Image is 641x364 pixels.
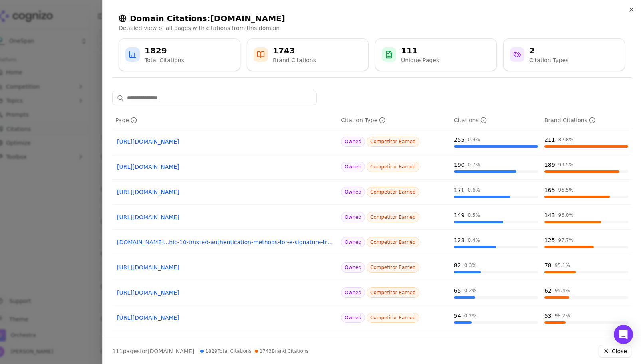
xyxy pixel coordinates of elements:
[558,212,574,218] div: 96.0 %
[454,211,465,219] div: 149
[468,212,480,218] div: 0.5 %
[117,238,333,246] a: [DOMAIN_NAME]...hic-10-trusted-authentication-methods-for-e-signature-transactions
[529,45,568,56] div: 2
[558,237,574,243] div: 97.7 %
[367,237,419,247] span: Competitor Earned
[117,138,333,146] a: [URL][DOMAIN_NAME]
[558,136,574,143] div: 82.8 %
[468,136,480,143] div: 0.9 %
[117,314,333,322] a: [URL][DOMAIN_NAME]
[273,45,316,56] div: 1743
[367,287,419,298] span: Competitor Earned
[544,186,555,194] div: 165
[555,313,570,319] div: 98.2 %
[454,236,465,244] div: 128
[341,262,365,273] span: Owned
[454,261,461,269] div: 82
[367,313,419,323] span: Competitor Earned
[117,213,333,221] a: [URL][DOMAIN_NAME]
[367,212,419,222] span: Competitor Earned
[117,289,333,297] a: [URL][DOMAIN_NAME]
[468,187,480,193] div: 0.6 %
[541,111,631,129] th: brandCitationCount
[255,348,309,354] span: 1743 Brand Citations
[200,348,251,354] span: 1829 Total Citations
[367,262,419,273] span: Competitor Earned
[341,187,365,197] span: Owned
[544,211,555,219] div: 143
[117,263,333,271] a: [URL][DOMAIN_NAME]
[401,45,439,56] div: 111
[454,312,461,320] div: 54
[558,162,574,168] div: 99.5 %
[367,136,419,147] span: Competitor Earned
[544,261,552,269] div: 78
[464,287,477,294] div: 0.2 %
[147,348,194,354] span: [DOMAIN_NAME]
[341,116,385,124] div: Citation Type
[544,161,555,169] div: 189
[341,313,365,323] span: Owned
[464,262,477,269] div: 0.3 %
[544,136,555,144] div: 211
[544,287,552,295] div: 62
[451,111,541,129] th: totalCitationCount
[555,262,570,269] div: 95.1 %
[115,116,137,124] div: Page
[341,212,365,222] span: Owned
[468,237,480,243] div: 0.4 %
[341,237,365,247] span: Owned
[401,56,439,64] div: Unique Pages
[119,24,625,32] p: Detailed view of all pages with citations from this domain
[454,161,465,169] div: 190
[544,312,552,320] div: 53
[145,56,184,64] div: Total Citations
[341,287,365,298] span: Owned
[544,236,555,244] div: 125
[112,348,123,354] span: 111
[529,56,568,64] div: Citation Types
[338,111,451,129] th: citationTypes
[273,56,316,64] div: Brand Citations
[454,136,465,144] div: 255
[367,162,419,172] span: Competitor Earned
[558,187,574,193] div: 96.5 %
[145,45,184,56] div: 1829
[464,313,477,319] div: 0.2 %
[119,13,625,24] h2: Domain Citations: [DOMAIN_NAME]
[555,287,570,294] div: 95.4 %
[341,162,365,172] span: Owned
[599,345,631,358] button: Close
[367,187,419,197] span: Competitor Earned
[544,116,595,124] div: Brand Citations
[117,188,333,196] a: [URL][DOMAIN_NAME]
[454,116,487,124] div: Citations
[454,186,465,194] div: 171
[117,163,333,171] a: [URL][DOMAIN_NAME]
[454,287,461,295] div: 65
[112,111,338,129] th: page
[468,162,480,168] div: 0.7 %
[341,136,365,147] span: Owned
[112,347,194,355] p: page s for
